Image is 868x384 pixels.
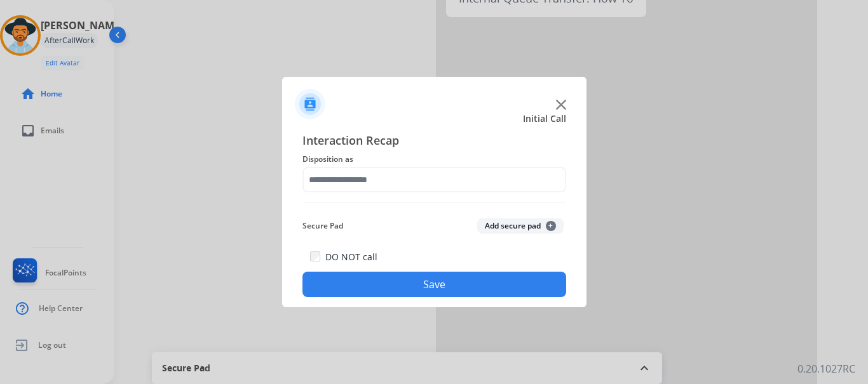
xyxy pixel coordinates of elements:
img: contact-recap-line.svg [302,202,566,203]
span: Initial Call [523,112,566,125]
button: Save [302,272,566,297]
button: Add secure pad+ [477,218,564,234]
span: Interaction Recap [302,131,566,152]
img: contactIcon [295,89,325,119]
span: + [546,221,556,231]
p: 0.20.1027RC [797,361,855,376]
label: DO NOT call [325,251,377,263]
span: Secure Pad [302,218,343,234]
span: Disposition as [302,152,566,167]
